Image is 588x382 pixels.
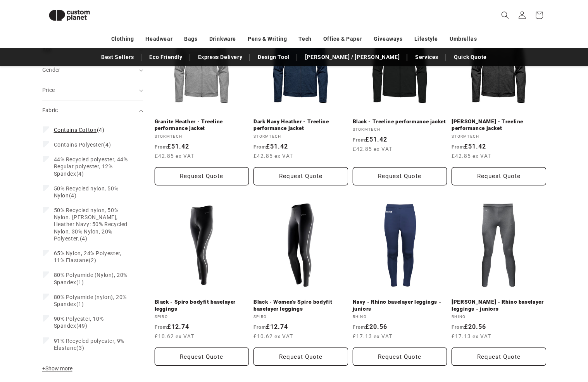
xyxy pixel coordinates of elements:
[42,365,75,376] button: Show more
[459,298,588,382] iframe: Chat Widget
[42,87,55,93] span: Price
[145,32,172,46] a: Headwear
[254,50,293,64] a: Design Tool
[54,126,105,133] span: (4)
[42,365,72,372] span: Show more
[42,3,97,28] img: Custom Planet
[42,365,45,372] span: +
[452,167,546,185] button: Request Quote
[42,67,60,73] span: Gender
[253,118,348,132] a: Dark Navy Heather - Treeline performance jacket
[54,156,128,176] span: 44% Recycled polyester, 44% Regular polyester, 12% Spandex
[452,347,546,366] button: Request Quote
[54,315,130,329] span: (49)
[54,272,128,285] span: 80% Polyamide (Nylon), 20% Spandex
[54,142,103,148] span: Contains Polyester
[155,299,249,312] a: Black - Spiro bodyfit baselayer leggings
[54,185,130,199] span: (4)
[450,50,491,64] a: Quick Quote
[54,337,130,351] span: (3)
[184,32,197,46] a: Bags
[209,32,236,46] a: Drinkware
[54,294,130,308] span: (1)
[497,7,514,24] summary: Search
[54,127,97,133] span: Contains Cotton
[145,50,186,64] a: Eco Friendly
[54,316,104,329] span: 90% Polyester, 10% Spandex
[42,107,58,113] span: Fabric
[353,347,447,366] button: Request Quote
[54,250,130,264] span: (2)
[253,347,348,366] button: Request Quote
[353,299,447,312] a: Navy - Rhino baselayer leggings - juniors
[54,185,119,199] span: 50% Recycled nylon, 50% Nylon
[97,50,138,64] a: Best Sellers
[353,118,447,125] a: Black - Treeline performance jacket
[323,32,362,46] a: Office & Paper
[452,299,546,312] a: [PERSON_NAME] - Rhino baselayer leggings - juniors
[301,50,403,64] a: [PERSON_NAME] / [PERSON_NAME]
[54,338,125,351] span: 91% Recycled polyester, 9% Elastane
[54,141,111,148] span: (4)
[155,347,249,366] button: Request Quote
[54,271,130,285] span: (1)
[42,60,143,80] summary: Gender (0 selected)
[452,118,546,132] a: [PERSON_NAME] - Treeline performance jacket
[450,32,477,46] a: Umbrellas
[54,207,130,242] span: (4)
[253,167,348,185] button: Request Quote
[155,118,249,132] a: Granite Heather - Treeline performance jacket
[54,207,128,242] span: 50% Recycled nylon, 50% Nylon. [PERSON_NAME], Heather Navy: 50% Recycled Nylon, 30% Nylon, 20% Po...
[411,50,442,64] a: Services
[374,32,402,46] a: Giveaways
[414,32,438,46] a: Lifestyle
[248,32,287,46] a: Pens & Writing
[54,294,127,307] span: 80% Polyamide (nylon), 20% Spandex
[54,156,130,177] span: (4)
[298,32,311,46] a: Tech
[54,250,122,263] span: 65% Nylon, 24% Polyester, 11% Elastane
[353,167,447,185] button: Request Quote
[253,299,348,312] a: Black - Women's Spiro bodyfit baselayer leggings
[111,32,134,46] a: Clothing
[194,50,247,64] a: Express Delivery
[42,80,143,100] summary: Price
[155,167,249,185] button: Request Quote
[42,100,143,120] summary: Fabric (0 selected)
